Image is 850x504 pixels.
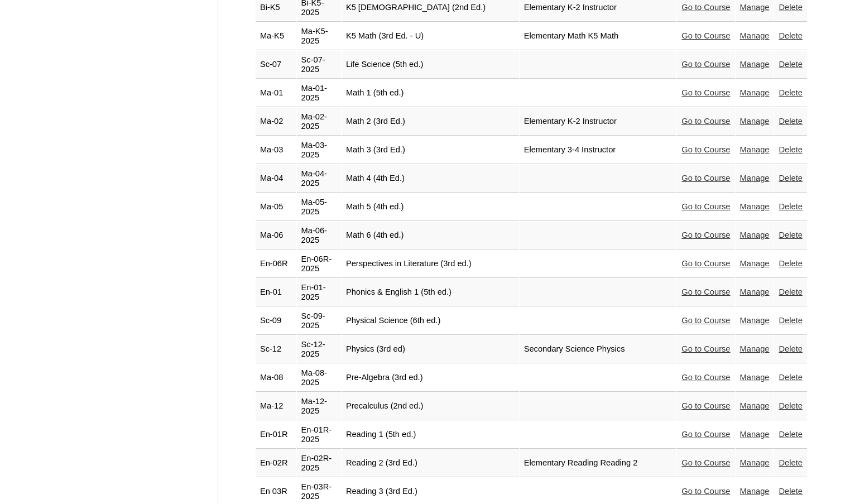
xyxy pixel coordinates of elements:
td: Math 3 (3rd Ed.) [342,136,519,164]
a: Delete [779,430,802,439]
a: Delete [779,316,802,325]
a: Manage [740,287,770,296]
td: En-02R [256,449,296,477]
td: Reading 2 (3rd Ed.) [342,449,519,477]
td: En-01R [256,421,296,449]
td: Math 2 (3rd Ed.) [342,108,519,136]
td: Ma-03-2025 [297,136,341,164]
a: Manage [740,487,770,496]
a: Delete [779,174,802,183]
td: Ma-04-2025 [297,165,341,193]
td: Math 6 (4th ed.) [342,222,519,249]
td: Sc-09-2025 [297,307,341,335]
td: Ma-K5-2025 [297,22,341,50]
td: K5 Math (3rd Ed. - U) [342,22,519,50]
a: Delete [779,3,802,12]
td: Elementary Math K5 Math [520,22,677,50]
td: Ma-01-2025 [297,79,341,107]
td: Ma-02-2025 [297,108,341,136]
a: Manage [740,3,770,12]
td: En-06R-2025 [297,250,341,278]
td: En-06R [256,250,296,278]
td: Secondary Science Physics [520,335,677,363]
td: Physics (3rd ed) [342,335,519,363]
a: Manage [740,31,770,40]
a: Go to Course [681,487,730,496]
td: Ma-08 [256,364,296,392]
td: Phonics & English 1 (5th ed.) [342,279,519,306]
td: Elementary K-2 Instructor [520,108,677,136]
td: Elementary Reading Reading 2 [520,449,677,477]
a: Manage [740,231,770,239]
a: Manage [740,259,770,268]
td: Ma-01 [256,79,296,107]
a: Manage [740,430,770,439]
td: Reading 1 (5th ed.) [342,421,519,449]
a: Go to Course [681,3,730,12]
a: Go to Course [681,145,730,154]
td: Ma-08-2025 [297,364,341,392]
a: Go to Course [681,287,730,296]
a: Delete [779,458,802,467]
a: Go to Course [681,316,730,325]
a: Delete [779,60,802,69]
td: Elementary 3-4 Instructor [520,136,677,164]
td: Physical Science (6th ed.) [342,307,519,335]
a: Go to Course [681,31,730,40]
a: Delete [779,202,802,211]
a: Manage [740,88,770,97]
a: Manage [740,373,770,382]
td: Math 1 (5th ed.) [342,79,519,107]
a: Manage [740,145,770,154]
a: Go to Course [681,88,730,97]
td: En-01 [256,279,296,306]
a: Delete [779,231,802,239]
a: Delete [779,259,802,268]
td: Pre-Algebra (3rd ed.) [342,364,519,392]
td: Sc-12-2025 [297,335,341,363]
td: Ma-12-2025 [297,392,341,420]
td: En-02R-2025 [297,449,341,477]
a: Go to Course [681,259,730,268]
a: Manage [740,458,770,467]
a: Delete [779,145,802,154]
td: Ma-K5 [256,22,296,50]
td: Sc-07 [256,51,296,79]
td: Ma-04 [256,165,296,193]
td: En-01R-2025 [297,421,341,449]
a: Delete [779,31,802,40]
a: Delete [779,487,802,496]
a: Delete [779,88,802,97]
a: Go to Course [681,430,730,439]
a: Manage [740,117,770,126]
td: Ma-03 [256,136,296,164]
a: Manage [740,174,770,183]
td: Ma-12 [256,392,296,420]
a: Go to Course [681,202,730,211]
td: Ma-02 [256,108,296,136]
a: Manage [740,344,770,353]
td: Perspectives in Literature (3rd ed.) [342,250,519,278]
a: Manage [740,401,770,410]
td: Ma-05-2025 [297,193,341,221]
a: Go to Course [681,344,730,353]
td: Math 4 (4th Ed.) [342,165,519,193]
a: Go to Course [681,401,730,410]
a: Delete [779,117,802,126]
td: En-01-2025 [297,279,341,306]
a: Delete [779,373,802,382]
td: Ma-05 [256,193,296,221]
a: Go to Course [681,458,730,467]
a: Go to Course [681,174,730,183]
a: Manage [740,60,770,69]
td: Sc-07-2025 [297,51,341,79]
td: Sc-12 [256,335,296,363]
a: Go to Course [681,60,730,69]
td: Precalculus (2nd ed.) [342,392,519,420]
a: Manage [740,202,770,211]
a: Delete [779,287,802,296]
td: Sc-09 [256,307,296,335]
td: Ma-06 [256,222,296,249]
a: Manage [740,316,770,325]
td: Ma-06-2025 [297,222,341,249]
